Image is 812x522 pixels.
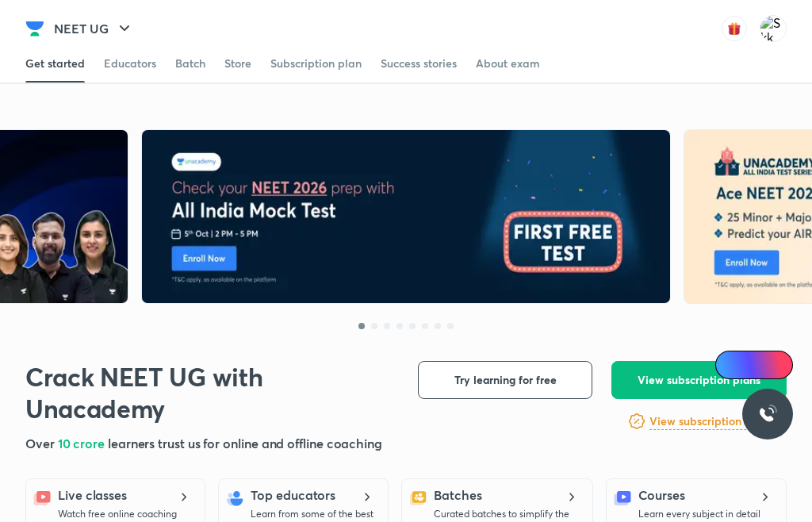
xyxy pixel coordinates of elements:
[758,405,777,424] img: ttu
[434,486,481,505] h5: Batches
[649,412,774,431] a: View subscription offers
[476,56,540,71] div: About exam
[454,372,557,388] span: Try learning for free
[108,435,382,451] span: learners trust us for online and offline coaching
[44,13,144,44] button: NEET UG
[25,19,44,38] img: Company Logo
[741,359,783,371] span: Ai Doubts
[25,361,356,424] h1: Crack NEET UG with Unacademy
[58,435,108,451] span: 10 crore
[715,351,793,379] a: Ai Doubts
[722,16,747,41] img: avatar
[725,359,737,371] img: Icon
[381,44,457,83] a: Success stories
[638,372,760,388] span: View subscription plans
[270,44,362,83] a: Subscription plan
[638,486,685,505] h5: Courses
[25,435,58,451] span: Over
[649,413,774,430] h6: View subscription offers
[175,56,205,71] div: Batch
[476,44,540,83] a: About exam
[418,361,592,399] button: Try learning for free
[224,56,251,71] div: Store
[760,15,787,42] img: Skk Sachin
[251,486,335,505] h5: Top educators
[611,361,787,399] button: View subscription plans
[104,56,156,71] div: Educators
[175,44,205,83] a: Batch
[25,56,85,71] div: Get started
[224,44,251,83] a: Store
[58,486,127,505] h5: Live classes
[381,56,457,71] div: Success stories
[270,56,362,71] div: Subscription plan
[104,44,156,83] a: Educators
[25,44,85,83] a: Get started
